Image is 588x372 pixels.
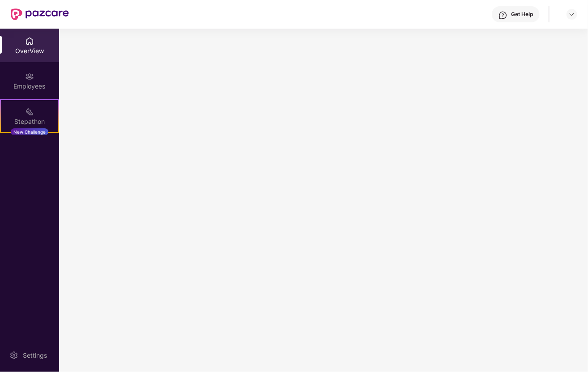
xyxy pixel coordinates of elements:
img: svg+xml;base64,PHN2ZyBpZD0iSGVscC0zMngzMiIgeG1sbnM9Imh0dHA6Ly93d3cudzMub3JnLzIwMDAvc3ZnIiB3aWR0aD... [499,11,507,20]
img: svg+xml;base64,PHN2ZyBpZD0iRHJvcGRvd24tMzJ4MzIiIHhtbG5zPSJodHRwOi8vd3d3LnczLm9yZy8yMDAwL3N2ZyIgd2... [568,11,575,18]
div: New Challenge [11,128,48,135]
img: svg+xml;base64,PHN2ZyBpZD0iSG9tZSIgeG1sbnM9Imh0dHA6Ly93d3cudzMub3JnLzIwMDAvc3ZnIiB3aWR0aD0iMjAiIG... [25,37,34,46]
img: svg+xml;base64,PHN2ZyBpZD0iU2V0dGluZy0yMHgyMCIgeG1sbnM9Imh0dHA6Ly93d3cudzMub3JnLzIwMDAvc3ZnIiB3aW... [9,351,18,360]
div: Stepathon [1,117,58,126]
div: Get Help [511,11,533,18]
img: svg+xml;base64,PHN2ZyB4bWxucz0iaHR0cDovL3d3dy53My5vcmcvMjAwMC9zdmciIHdpZHRoPSIyMSIgaGVpZ2h0PSIyMC... [25,107,34,116]
img: New Pazcare Logo [11,8,69,20]
div: Settings [20,351,50,360]
img: svg+xml;base64,PHN2ZyBpZD0iRW1wbG95ZWVzIiB4bWxucz0iaHR0cDovL3d3dy53My5vcmcvMjAwMC9zdmciIHdpZHRoPS... [25,72,34,81]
